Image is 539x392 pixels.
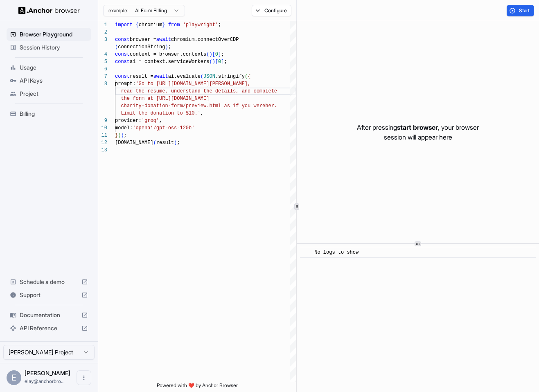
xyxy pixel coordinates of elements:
[212,59,215,65] span: )
[209,52,212,57] span: )
[221,52,224,57] span: ;
[7,41,91,54] div: Session History
[142,118,159,124] span: 'groq'
[115,133,118,138] span: }
[221,59,224,65] span: ]
[121,103,265,109] span: charity-donation-form/preview.html as if you were
[124,133,127,138] span: ;
[98,73,107,80] div: 7
[177,140,180,146] span: ;
[20,63,88,72] span: Usage
[121,88,268,94] span: read the resume, understand the details, and compl
[20,278,78,286] span: Schedule a demo
[7,288,91,302] div: Support
[115,140,153,146] span: [DOMAIN_NAME]
[304,248,308,257] span: ​
[98,146,107,154] div: 13
[98,21,107,29] div: 1
[20,324,78,332] span: API Reference
[252,5,291,16] button: Configure
[20,43,88,52] span: Session History
[115,118,142,124] span: provider:
[268,88,277,94] span: ete
[135,22,138,28] span: {
[20,110,88,118] span: Billing
[183,22,218,28] span: 'playwright'
[130,74,153,79] span: result =
[115,81,135,87] span: prompt:
[156,37,171,43] span: await
[139,22,162,28] span: chromium
[7,87,91,100] div: Project
[156,140,174,146] span: result
[98,58,107,65] div: 5
[201,74,203,79] span: (
[98,80,107,88] div: 8
[215,59,218,65] span: [
[98,65,107,73] div: 6
[203,74,215,79] span: JSON
[20,77,88,85] span: API Keys
[218,22,221,28] span: ;
[162,22,165,28] span: }
[20,311,78,319] span: Documentation
[209,59,212,65] span: (
[115,37,130,43] span: const
[171,37,239,43] span: chromium.connectOverCDP
[130,37,156,43] span: browser =
[115,52,130,57] span: const
[218,52,221,57] span: ]
[357,122,479,142] p: After pressing , your browser session will appear here
[168,74,201,79] span: ai.evaluate
[130,59,209,65] span: ai = context.serviceWorkers
[153,140,156,146] span: (
[397,123,438,131] span: start browser
[153,74,168,79] span: await
[135,81,250,87] span: 'Go to [URL][DOMAIN_NAME][PERSON_NAME],
[115,44,118,50] span: (
[7,61,91,74] div: Usage
[7,370,21,385] div: E
[218,59,221,65] span: 0
[98,117,107,124] div: 9
[7,107,91,120] div: Billing
[168,22,180,28] span: from
[174,140,177,146] span: )
[98,51,107,58] div: 4
[115,22,133,28] span: import
[314,250,359,255] span: No logs to show
[121,96,209,101] span: the form at [URL][DOMAIN_NAME]
[7,309,91,322] div: Documentation
[7,28,91,41] div: Browser Playground
[224,59,227,65] span: ;
[168,44,171,50] span: ;
[212,52,215,57] span: [
[507,5,534,16] button: Start
[7,322,91,335] div: API Reference
[165,44,168,50] span: )
[245,74,248,79] span: (
[248,74,250,79] span: {
[159,118,162,124] span: ,
[157,382,238,392] span: Powered with ❤️ by Anchor Browser
[98,124,107,132] div: 10
[98,36,107,43] div: 3
[215,74,245,79] span: .stringify
[20,291,78,299] span: Support
[20,90,88,98] span: Project
[115,74,130,79] span: const
[118,133,121,138] span: )
[118,44,165,50] span: connectionString
[7,275,91,288] div: Schedule a demo
[25,378,65,384] span: elay@anchorbrowser.io
[77,370,91,385] button: Open menu
[20,30,88,38] span: Browser Playground
[130,52,206,57] span: context = browser.contexts
[25,369,70,376] span: Elay Gelbart
[115,125,133,131] span: model:
[206,52,209,57] span: (
[519,7,530,14] span: Start
[108,7,129,14] span: example:
[265,103,277,109] span: her.
[18,7,80,14] img: Anchor Logo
